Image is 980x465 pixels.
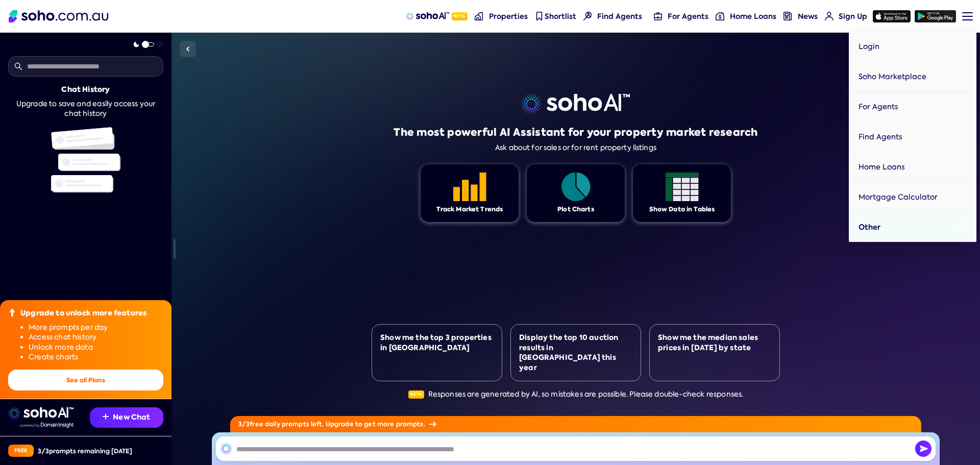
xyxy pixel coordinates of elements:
span: Home Loans [730,11,776,21]
img: SohoAI logo black [220,443,232,455]
li: Access chat history [29,332,163,342]
img: plus icon [958,222,967,230]
img: sohoai logo [521,94,630,114]
h1: The most powerful AI Assistant for your property market research [394,125,757,139]
div: Display the top 10 auction results in [GEOGRAPHIC_DATA] this year [519,333,632,373]
img: for-agents-nav icon [654,12,663,20]
li: More prompts per day [29,323,163,333]
div: Upgrade to unlock more features [20,308,146,319]
button: Send [915,440,932,457]
img: Send icon [915,440,932,457]
div: 3 / 3 prompts remaining [DATE] [38,447,132,455]
div: Show me the top 3 properties in [GEOGRAPHIC_DATA] [380,333,494,353]
img: news-nav icon [783,12,792,20]
img: Arrow icon [429,422,436,427]
a: Soho Marketplace [849,61,976,91]
span: Login [859,41,879,52]
img: properties-nav icon [475,12,483,20]
span: Beta [408,390,424,399]
img: sohoai logo [8,407,73,420]
div: Track Market Trends [436,205,503,214]
img: google-play icon [915,10,956,22]
span: Shortlist [545,11,576,21]
span: Find Agents [859,132,902,142]
img: Recommendation icon [103,413,109,420]
img: Upgrade icon [8,308,16,316]
span: Home Loans [859,162,905,172]
img: Find agents icon [583,12,592,20]
span: News [798,11,818,21]
div: Chat History [61,85,110,95]
div: Ask about for sales or for rent property listings [495,143,656,152]
div: Responses are generated by AI, so mistakes are possible. Please double-check responses. [408,389,744,400]
img: for-agents-nav icon [825,12,834,20]
a: Home Loans [849,152,976,182]
div: Upgrade to save and easily access your chat history [8,99,163,119]
img: app-store icon [873,10,911,22]
img: sohoAI logo [406,12,449,20]
a: For Agents [849,91,976,121]
div: 3 / 3 free daily prompts left. Upgrade to get more prompts. [230,416,921,432]
img: Feature 1 icon [666,173,699,201]
span: Properties [489,11,528,21]
img: Chat history illustration [51,127,120,192]
span: For Agents [859,102,898,112]
a: Other [849,212,976,242]
div: Free [8,445,34,457]
img: shortlist-nav icon [535,12,544,20]
img: Soho Logo [9,10,108,22]
img: Feature 1 icon [453,173,486,201]
span: Beta [452,12,468,20]
button: New Chat [90,407,163,428]
a: Login [849,31,976,61]
button: See all Plans [8,370,163,390]
span: Sign Up [839,11,867,21]
div: Plot Charts [557,205,594,214]
div: Show me the median sales prices in [DATE] by state [658,333,771,353]
span: Soho Marketplace [859,71,926,82]
a: Mortgage Calculator [849,182,976,212]
li: Create charts [29,352,163,362]
li: Unlock more data [29,342,163,353]
img: Data provided by Domain Insight [20,423,73,428]
span: Other [859,222,880,232]
a: Find Agents [849,121,976,152]
span: Find Agents [597,11,642,21]
img: for-agents-nav icon [716,12,724,20]
img: Feature 1 icon [559,173,593,201]
span: For Agents [668,11,708,21]
span: Mortgage Calculator [859,192,938,202]
div: Show Data in Tables [649,205,715,214]
img: Sidebar toggle icon [182,43,194,55]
